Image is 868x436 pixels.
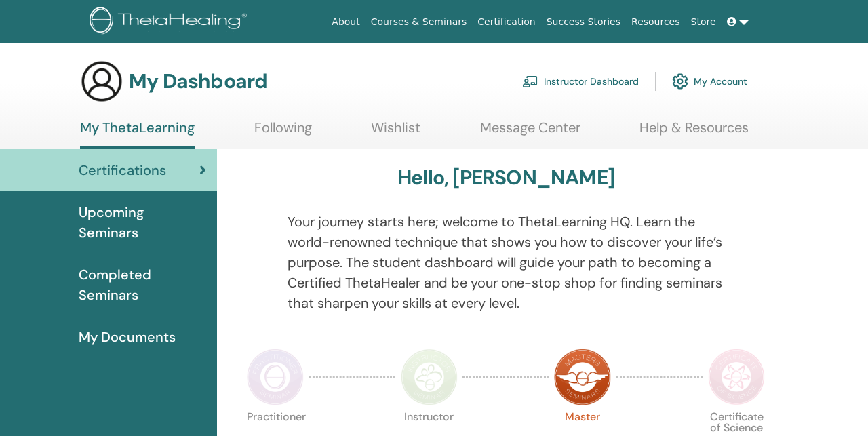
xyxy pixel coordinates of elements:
[288,212,725,313] p: Your journey starts here; welcome to ThetaLearning HQ. Learn the world-renowned technique that sh...
[554,349,611,405] img: Master
[626,9,686,35] a: Resources
[397,165,614,190] h3: Hello, [PERSON_NAME]
[80,60,123,103] img: generic-user-icon.jpg
[672,70,688,93] img: cog.svg
[90,7,252,37] img: logo.png
[254,119,312,146] a: Following
[672,66,747,96] a: My Account
[401,349,458,405] img: Instructor
[522,75,538,87] img: chalkboard-teacher.svg
[541,9,626,35] a: Success Stories
[79,327,176,347] span: My Documents
[366,9,473,35] a: Courses & Seminars
[522,66,639,96] a: Instructor Dashboard
[326,9,365,35] a: About
[686,9,722,35] a: Store
[129,69,267,94] h3: My Dashboard
[480,119,580,146] a: Message Center
[79,264,206,305] span: Completed Seminars
[371,119,420,146] a: Wishlist
[708,349,765,405] img: Certificate of Science
[79,202,206,243] span: Upcoming Seminars
[472,9,540,35] a: Certification
[80,119,195,149] a: My ThetaLearning
[247,349,304,405] img: Practitioner
[639,119,749,146] a: Help & Resources
[79,160,166,180] span: Certifications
